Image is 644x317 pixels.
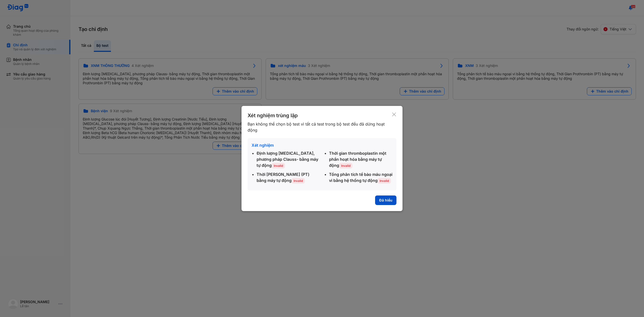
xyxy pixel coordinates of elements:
[378,178,391,184] span: Invalid
[339,163,352,169] span: Invalid
[257,150,320,168] div: Định lượng [MEDICAL_DATA], phương pháp Clauss- bằng máy tự động
[248,121,392,133] div: Bạn không thể chọn bộ test vì tất cả test trong bộ test đều đã dừng hoạt động
[292,178,305,184] span: Invalid
[257,171,320,183] div: Thời [PERSON_NAME] (PT) bằng máy tự động
[272,163,285,169] span: Invalid
[248,112,392,119] div: Xét nghiệm trùng lặp
[329,171,392,183] div: Tổng phân tích tế bào máu ngoại vi bằng hệ thống tự động
[329,150,392,168] div: Thời gian thromboplastin một phần hoạt hóa bằng máy tự động
[375,195,396,205] button: Đã hiểu
[252,142,392,148] div: Xét nghiệm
